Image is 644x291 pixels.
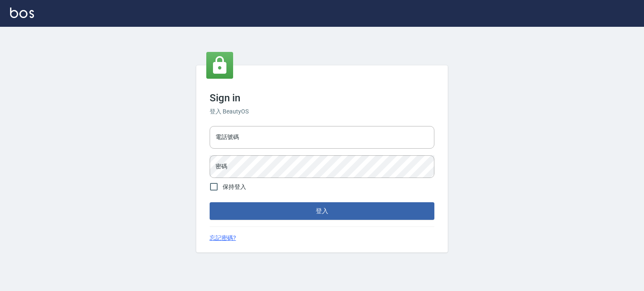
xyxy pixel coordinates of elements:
[10,8,34,18] img: Logo
[210,92,434,104] h3: Sign in
[223,183,246,191] span: 保持登入
[210,107,434,116] h6: 登入 BeautyOS
[210,202,434,220] button: 登入
[210,234,236,242] a: 忘記密碼?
